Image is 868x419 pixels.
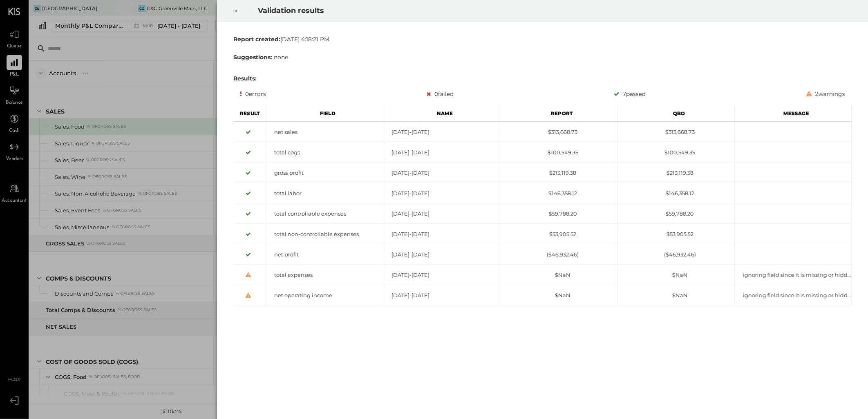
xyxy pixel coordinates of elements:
[240,89,266,99] div: 0 errors
[266,271,383,279] div: total expenses
[258,0,746,21] h2: Validation results
[617,189,734,197] div: $146,358.12
[383,292,500,299] div: [DATE]-[DATE]
[806,89,845,99] div: 2 warnings
[617,271,734,279] div: $NaN
[383,210,500,218] div: [DATE]-[DATE]
[266,251,383,259] div: net profit
[617,292,734,299] div: $NaN
[383,169,500,177] div: [DATE]-[DATE]
[266,105,383,122] div: Field
[500,230,617,238] div: $53,905.52
[500,105,617,122] div: Report
[233,36,280,43] b: Report created:
[617,230,734,238] div: $53,905.52
[500,189,617,197] div: $146,358.12
[500,169,617,177] div: $213,119.38
[383,105,501,122] div: Name
[617,105,735,122] div: Qbo
[500,149,617,156] div: $100,549.35
[735,271,852,279] div: ignoring field since it is missing or hidden from report
[500,128,617,136] div: $313,668.73
[266,210,383,218] div: total controllable expenses
[500,292,617,299] div: $NaN
[500,251,617,259] div: ($46,932.46)
[266,189,383,197] div: total labor
[266,169,383,177] div: gross profit
[617,251,734,259] div: ($46,932.46)
[233,105,266,122] div: Result
[266,230,383,238] div: total non-controllable expenses
[617,169,734,177] div: $213,119.38
[500,271,617,279] div: $NaN
[233,53,272,61] b: Suggestions:
[233,35,852,43] div: [DATE] 4:18:21 PM
[617,149,734,156] div: $100,549.35
[735,105,852,122] div: Message
[233,75,257,82] b: Results:
[383,251,500,259] div: [DATE]-[DATE]
[617,128,734,136] div: $313,668.73
[266,292,383,299] div: net operating income
[617,210,734,218] div: $59,788.20
[383,189,500,197] div: [DATE]-[DATE]
[383,149,500,156] div: [DATE]-[DATE]
[383,128,500,136] div: [DATE]-[DATE]
[266,128,383,136] div: net sales
[500,210,617,218] div: $59,788.20
[383,230,500,238] div: [DATE]-[DATE]
[274,53,288,61] span: none
[735,292,852,299] div: ignoring field since it is missing or hidden from report
[383,271,500,279] div: [DATE]-[DATE]
[614,89,646,99] div: 7 passed
[266,149,383,156] div: total cogs
[427,89,454,99] div: 0 failed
